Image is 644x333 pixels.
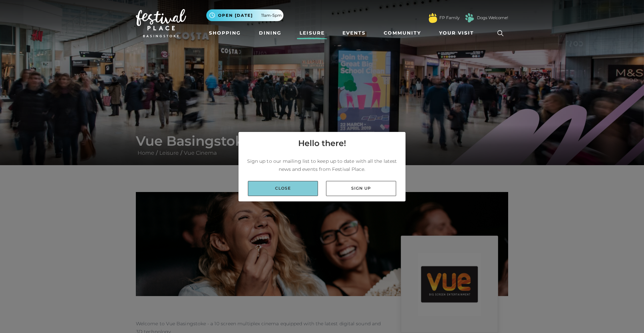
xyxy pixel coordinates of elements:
[439,30,474,37] span: Your Visit
[206,9,283,21] button: Open [DATE] 11am-5pm
[381,27,424,39] a: Community
[261,12,282,18] span: 11am-5pm
[206,27,244,39] a: Shopping
[340,27,368,39] a: Events
[136,9,186,37] img: Festival Place Logo
[218,12,253,18] span: Open [DATE]
[244,157,400,173] p: Sign up to our mailing list to keep up to date with all the latest news and events from Festival ...
[298,137,346,149] h4: Hello there!
[256,27,284,39] a: Dining
[477,15,508,21] a: Dogs Welcome!
[436,27,480,39] a: Your Visit
[248,181,318,196] a: Close
[297,27,327,39] a: Leisure
[439,15,460,21] a: FP Family
[326,181,396,196] a: Sign up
